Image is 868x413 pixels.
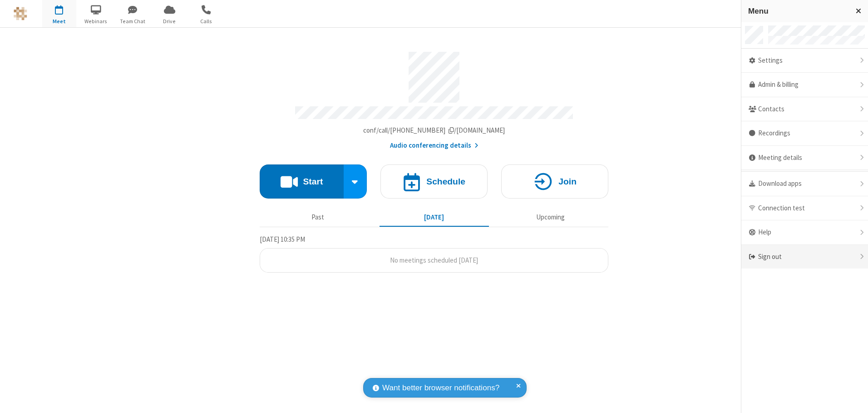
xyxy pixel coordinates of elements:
button: Audio conferencing details [390,140,478,151]
h3: Menu [748,7,848,15]
h4: Start [303,177,323,186]
section: Account details [260,45,608,151]
span: [DATE] 10:35 PM [260,235,305,244]
button: Join [501,164,608,199]
section: Today's Meetings [260,234,608,273]
div: Recordings [741,121,868,146]
div: Help [741,220,868,245]
span: Drive [153,17,187,25]
span: No meetings scheduled [DATE] [390,256,478,264]
div: Start conference options [344,164,367,199]
div: Settings [741,49,868,73]
span: Copy my meeting room link [363,126,505,134]
button: Schedule [380,164,488,199]
button: Start [260,164,344,199]
span: Meet [42,17,76,25]
div: Sign out [741,245,868,269]
button: Past [263,209,373,226]
span: Webinars [79,17,113,25]
button: Copy my meeting room linkCopy my meeting room link [363,125,505,136]
span: Want better browser notifications? [382,382,499,394]
div: Connection test [741,196,868,221]
span: Calls [189,17,223,25]
button: [DATE] [380,209,489,226]
img: QA Selenium DO NOT DELETE OR CHANGE [14,7,27,20]
h4: Schedule [426,177,465,186]
div: Meeting details [741,146,868,170]
h4: Join [558,177,577,186]
a: Admin & billing [741,73,868,97]
span: Team Chat [116,17,150,25]
div: Download apps [741,172,868,196]
div: Contacts [741,97,868,122]
button: Upcoming [496,209,605,226]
